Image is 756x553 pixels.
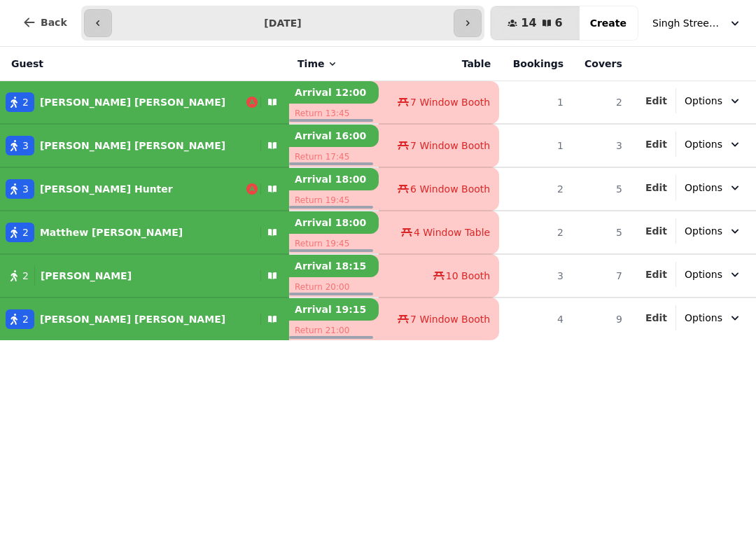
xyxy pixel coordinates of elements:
[289,211,379,234] p: Arrival 18:00
[289,168,379,190] p: Arrival 18:00
[572,211,631,254] td: 5
[579,6,638,40] button: Create
[22,139,29,153] span: 3
[590,18,626,28] span: Create
[499,81,572,125] td: 1
[491,6,579,40] button: 146
[644,10,750,36] button: Singh Street Bruntsfield
[40,95,225,109] p: [PERSON_NAME] [PERSON_NAME]
[645,269,667,279] span: Edit
[555,17,563,29] span: 6
[289,255,379,277] p: Arrival 18:15
[499,254,572,297] td: 3
[645,137,667,151] button: Edit
[410,312,490,326] span: 7 Window Booth
[572,254,631,297] td: 7
[289,277,379,297] p: Return 20:00
[410,95,490,109] span: 7 Window Booth
[499,297,572,340] td: 4
[676,132,750,157] button: Options
[645,139,667,149] span: Edit
[572,124,631,167] td: 3
[645,311,667,325] button: Edit
[685,267,722,281] span: Options
[40,312,225,326] p: [PERSON_NAME] [PERSON_NAME]
[22,312,29,326] span: 2
[645,267,667,281] button: Edit
[289,104,379,123] p: Return 13:45
[645,183,667,192] span: Edit
[676,262,750,287] button: Options
[685,137,722,151] span: Options
[446,269,490,283] span: 10 Booth
[289,190,379,210] p: Return 19:45
[685,224,722,238] span: Options
[645,96,667,106] span: Edit
[289,125,379,147] p: Arrival 16:00
[499,167,572,211] td: 2
[289,298,379,321] p: Arrival 19:15
[22,95,29,109] span: 2
[289,81,379,104] p: Arrival 12:00
[521,17,536,29] span: 14
[645,224,667,238] button: Edit
[297,57,338,71] button: Time
[645,226,667,236] span: Edit
[676,305,750,330] button: Options
[289,147,379,167] p: Return 17:45
[289,321,379,340] p: Return 21:00
[685,94,722,108] span: Options
[676,218,750,244] button: Options
[22,225,29,239] span: 2
[499,124,572,167] td: 1
[685,311,722,325] span: Options
[572,167,631,211] td: 5
[499,211,572,254] td: 2
[645,313,667,323] span: Edit
[40,182,173,196] p: [PERSON_NAME] Hunter
[22,269,29,283] span: 2
[410,182,490,196] span: 6 Window Booth
[676,175,750,200] button: Options
[289,234,379,253] p: Return 19:45
[645,181,667,195] button: Edit
[676,88,750,113] button: Options
[297,57,324,71] span: Time
[499,47,572,81] th: Bookings
[22,182,29,196] span: 3
[572,81,631,125] td: 2
[652,16,722,30] span: Singh Street Bruntsfield
[572,47,631,81] th: Covers
[410,139,490,153] span: 7 Window Booth
[645,94,667,108] button: Edit
[11,6,78,39] button: Back
[685,181,722,195] span: Options
[414,225,490,239] span: 4 Window Table
[40,225,183,239] p: Matthew [PERSON_NAME]
[379,47,500,81] th: Table
[41,269,132,283] p: [PERSON_NAME]
[572,297,631,340] td: 9
[40,139,225,153] p: [PERSON_NAME] [PERSON_NAME]
[41,17,67,27] span: Back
